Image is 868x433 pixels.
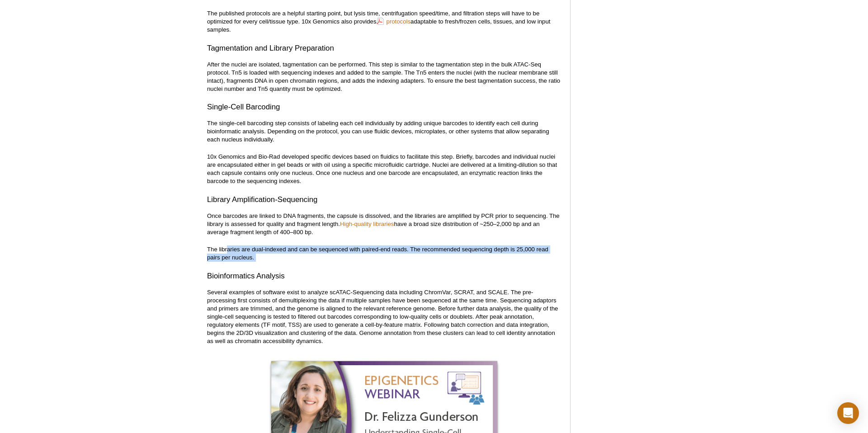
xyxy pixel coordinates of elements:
p: The single-cell barcoding step consists of labeling each cell individually by adding unique barco... [207,119,561,144]
p: After the nuclei are isolated, tagmentation can be performed. This step is similar to the tagment... [207,61,561,93]
p: The libraries are dual-indexed and can be sequenced with paired-end reads. The recommended sequen... [207,245,561,262]
a: High-quality libraries [340,221,394,227]
p: The published protocols are a helpful starting point, but lysis time, centrifugation speed/time, ... [207,9,561,34]
h3: Single-Cell Barcoding [207,102,561,113]
p: 10x Genomics and Bio-Rad developed specific devices based on fluidics to facilitate this step. Br... [207,153,561,185]
div: Open Intercom Messenger [837,402,859,424]
h3: Bioinformatics Analysis [207,271,561,282]
a: protocols [377,17,411,26]
h3: Tagmentation and Library Preparation [207,43,561,54]
h3: Library Amplification-Sequencing [207,194,561,205]
p: Several examples of software exist to analyze scATAC-Sequencing data including ChromVar, SCRAT, a... [207,288,561,345]
p: Once barcodes are linked to DNA fragments, the capsule is dissolved, and the libraries are amplif... [207,212,561,236]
